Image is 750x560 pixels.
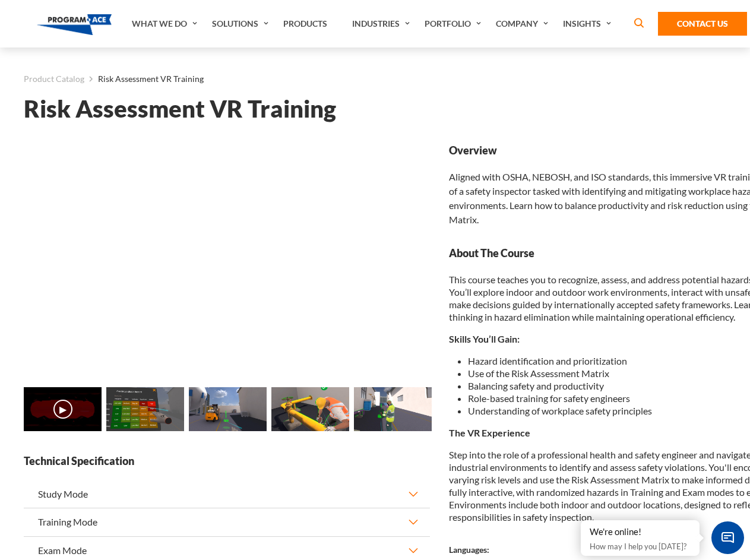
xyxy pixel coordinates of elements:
[711,521,744,554] span: Chat Widget
[449,545,489,555] strong: Languages:
[37,14,112,35] img: Program-Ace
[24,387,102,431] img: Risk Assessment VR Training - Video 0
[658,12,747,36] a: Contact Us
[189,387,267,431] img: Risk Assessment VR Training - Preview 2
[24,508,430,536] button: Training Mode
[271,387,349,431] img: Risk Assessment VR Training - Preview 3
[24,480,430,508] button: Study Mode
[354,387,432,431] img: Risk Assessment VR Training - Preview 4
[24,454,430,469] strong: Technical Specification
[590,539,691,553] p: How may I help you [DATE]?
[53,400,72,419] button: ▶
[24,143,430,372] iframe: Risk Assessment VR Training - Video 0
[106,387,184,431] img: Risk Assessment VR Training - Preview 1
[24,71,84,87] a: Product Catalog
[84,71,204,87] li: Risk Assessment VR Training
[590,526,691,538] div: We're online!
